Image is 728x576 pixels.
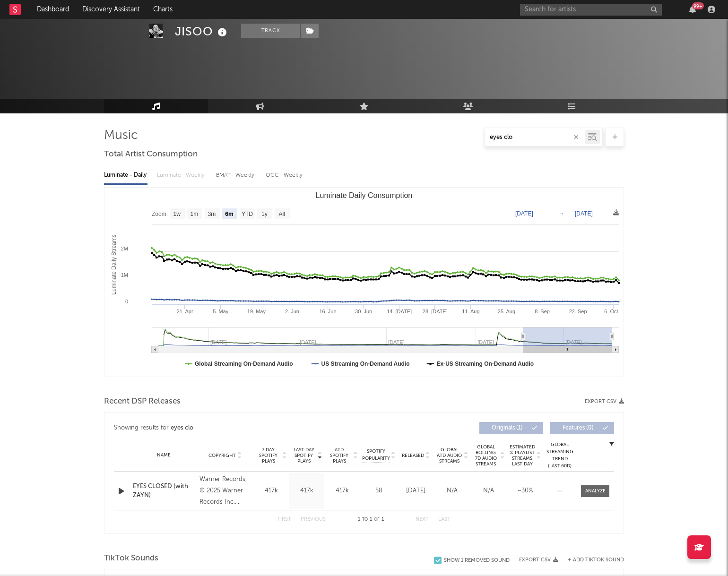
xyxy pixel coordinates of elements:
[177,309,193,314] text: 21. Apr
[242,211,253,217] text: YTD
[327,447,352,464] span: ATD Spotify Plays
[485,425,529,431] span: Originals ( 1 )
[104,396,181,407] span: Recent DSP Releases
[104,149,198,160] span: Total Artist Consumption
[278,211,285,217] text: All
[121,272,128,278] text: 1M
[208,211,216,217] text: 3m
[559,210,564,217] text: →
[362,486,395,496] div: 58
[104,167,147,183] div: Luminate - Daily
[291,486,322,496] div: 417k
[479,422,543,434] button: Originals(1)
[689,6,696,13] button: 99+
[261,211,268,217] text: 1y
[175,24,229,39] div: JISOO
[216,167,256,183] div: BMAT - Weekly
[345,514,397,525] div: 1 1 1
[509,444,535,467] span: Estimated % Playlist Streams Last Day
[550,422,614,434] button: Features(0)
[400,486,432,496] div: [DATE]
[575,210,593,217] text: [DATE]
[437,361,534,367] text: Ex-US Streaming On-Demand Audio
[374,517,380,522] span: of
[195,361,293,367] text: Global Streaming On-Demand Audio
[171,422,193,434] div: eyes clo
[316,191,413,199] text: Luminate Daily Consumption
[585,399,624,404] button: Export CSV
[498,309,515,314] text: 25. Aug
[473,486,504,496] div: N/A
[104,188,624,377] svg: Luminate Daily Consumption
[199,474,251,508] div: Warner Records, © 2025 Warner Records Inc., under exclusive license from Blissoo Limited
[604,309,618,314] text: 6. Oct
[519,557,558,563] button: Export CSV
[402,453,424,458] span: Released
[362,448,390,462] span: Spotify Popularity
[225,211,233,217] text: 6m
[355,309,372,314] text: 30. Jun
[556,425,600,431] span: Features ( 0 )
[301,517,326,522] button: Previous
[104,553,158,564] span: TikTok Sounds
[277,517,291,522] button: First
[423,309,448,314] text: 28. [DATE]
[485,134,585,141] input: Search by song name or URL
[546,441,574,470] div: Global Streaming Trend (Last 60D)
[387,309,412,314] text: 14. [DATE]
[321,361,410,367] text: US Streaming On-Demand Audio
[362,517,368,522] span: to
[291,447,316,464] span: Last Day Spotify Plays
[285,309,299,314] text: 2. Jun
[256,486,286,496] div: 417k
[327,486,357,496] div: 417k
[520,4,662,16] input: Search for artists
[436,447,462,464] span: Global ATD Audio Streams
[125,299,128,304] text: 0
[568,558,624,563] button: + Add TikTok Sound
[173,211,181,217] text: 1w
[152,211,166,217] text: Zoom
[133,482,195,500] a: EYES CLOSED (with ZAYN)
[208,453,236,458] span: Copyright
[319,309,336,314] text: 16. Jun
[473,444,499,467] span: Global Rolling 7D Audio Streams
[692,2,704,9] div: 99 +
[515,210,533,217] text: [DATE]
[114,422,364,434] div: Showing results for
[111,234,117,294] text: Luminate Daily Streams
[416,517,429,522] button: Next
[247,309,266,314] text: 19. May
[436,486,468,496] div: N/A
[256,447,281,464] span: 7 Day Spotify Plays
[213,309,229,314] text: 5. May
[266,167,303,183] div: OCC - Weekly
[121,246,128,251] text: 2M
[569,309,587,314] text: 22. Sep
[241,24,300,38] button: Track
[438,517,451,522] button: Last
[444,558,510,564] div: Show 1 Removed Sound
[558,558,624,563] button: + Add TikTok Sound
[133,452,195,459] div: Name
[509,486,541,496] div: ~ 30 %
[191,211,199,217] text: 1m
[535,309,550,314] text: 8. Sep
[462,309,479,314] text: 11. Aug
